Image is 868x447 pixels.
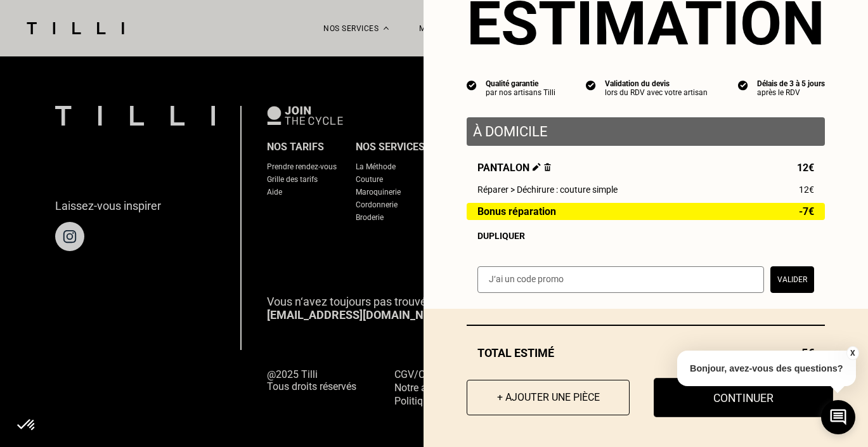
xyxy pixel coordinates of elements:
[477,206,556,217] span: Bonus réparation
[605,88,708,97] div: lors du RDV avec votre artisan
[846,346,858,360] button: X
[799,206,814,217] span: -7€
[586,79,596,91] img: icon list info
[738,79,748,91] img: icon list info
[544,163,551,171] img: Supprimer
[486,79,555,88] div: Qualité garantie
[799,185,814,195] span: 12€
[757,88,825,97] div: après le RDV
[467,79,477,91] img: icon list info
[654,378,833,417] button: Continuer
[467,346,825,360] div: Total estimé
[486,88,555,97] div: par nos artisans Tilli
[477,231,814,241] div: Dupliquer
[797,162,814,174] span: 12€
[467,380,630,415] button: + Ajouter une pièce
[605,79,708,88] div: Validation du devis
[477,185,618,195] span: Réparer > Déchirure : couture simple
[677,351,856,386] p: Bonjour, avez-vous des questions?
[477,162,551,174] span: Pantalon
[757,79,825,88] div: Délais de 3 à 5 jours
[477,266,764,293] input: J‘ai un code promo
[473,124,819,139] p: À domicile
[533,163,541,171] img: Éditer
[770,266,814,293] button: Valider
